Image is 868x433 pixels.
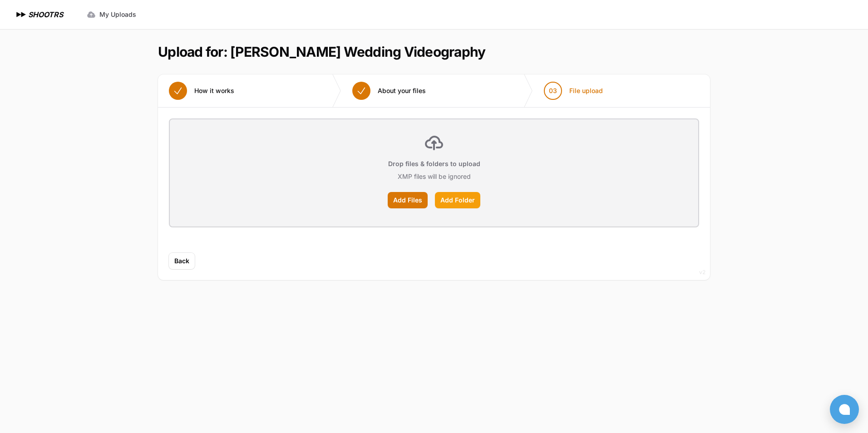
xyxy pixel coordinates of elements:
[194,86,234,95] span: How it works
[158,44,485,60] h1: Upload for: [PERSON_NAME] Wedding Videography
[169,253,195,269] button: Back
[174,256,189,266] span: Back
[533,74,614,107] button: 03 File upload
[830,395,859,424] button: Open chat window
[158,74,245,107] button: How it works
[388,192,428,208] label: Add Files
[81,6,142,23] a: My Uploads
[341,74,437,107] button: About your files
[15,9,63,20] a: SHOOTRS SHOOTRS
[388,159,480,168] p: Drop files & folders to upload
[99,10,136,19] span: My Uploads
[398,172,471,181] p: XMP files will be ignored
[15,9,28,20] img: SHOOTRS
[28,9,63,20] h1: SHOOTRS
[378,86,426,95] span: About your files
[569,86,603,95] span: File upload
[435,192,480,208] label: Add Folder
[549,86,557,95] span: 03
[699,267,705,278] div: v2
